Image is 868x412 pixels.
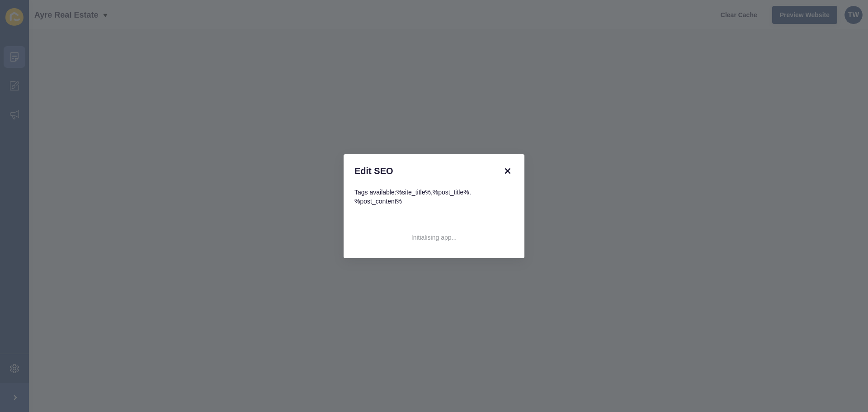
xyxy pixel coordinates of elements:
[411,227,457,247] p: Initialising app...
[354,198,402,205] code: %post_content%
[396,189,431,196] code: %site_title%
[354,189,471,205] span: Tags available: , ,
[354,165,491,177] h1: Edit SEO
[433,189,469,196] code: %post_title%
